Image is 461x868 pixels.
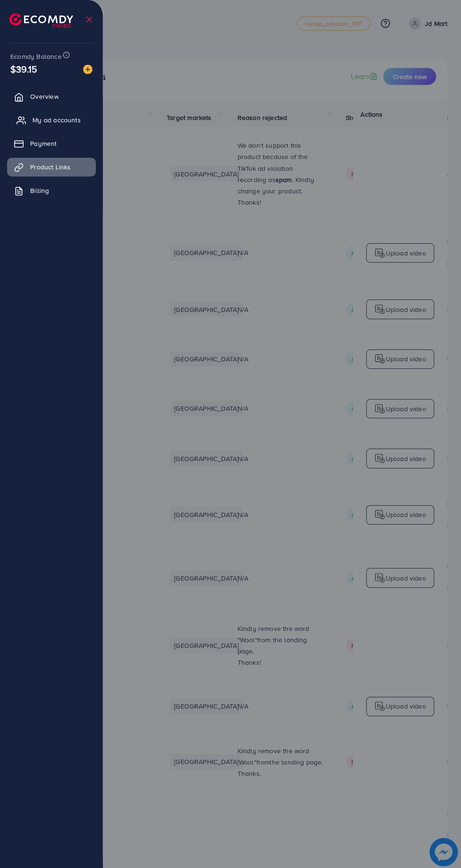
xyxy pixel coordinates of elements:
[83,64,92,74] img: image
[7,134,95,152] a: Payment
[30,138,56,148] span: Payment
[10,62,37,75] span: $39.15
[32,115,80,124] span: My ad accounts
[30,162,71,171] span: Product Links
[30,91,58,101] span: Overview
[10,52,61,61] span: Ecomdy Balance
[9,13,73,28] img: logo
[7,110,95,129] a: My ad accounts
[30,185,49,195] span: Billing
[7,181,95,199] a: Billing
[7,87,95,105] a: Overview
[7,157,95,176] a: Product Links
